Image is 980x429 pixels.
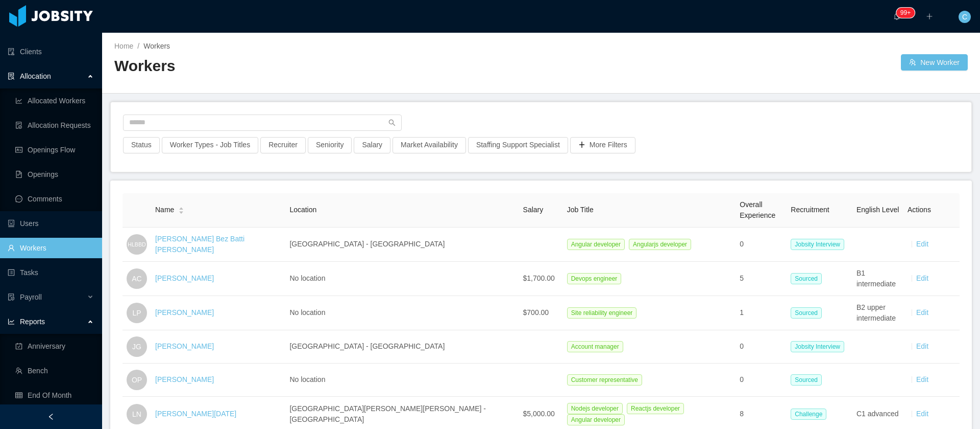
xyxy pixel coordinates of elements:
button: Market Availability [393,137,466,153]
td: No location [285,296,519,330]
span: Devops engineer [567,273,622,284]
span: Allocation [20,72,51,80]
i: icon: bell [893,13,900,20]
a: icon: teamBench [15,360,94,381]
span: JG [132,336,141,357]
td: 0 [736,330,787,364]
a: icon: messageComments [15,189,94,209]
td: 0 [736,228,787,262]
span: Jobsity Interview [791,239,844,250]
a: Edit [916,240,928,248]
span: Workers [143,42,170,50]
span: / [137,42,139,50]
button: icon: plusMore Filters [570,137,635,153]
a: icon: auditClients [8,41,94,62]
span: Job Title [567,206,594,214]
button: Worker Types - Job Titles [162,137,258,153]
i: icon: caret-up [179,206,184,209]
a: Edit [916,410,928,418]
button: Recruiter [260,137,306,153]
a: icon: file-textOpenings [15,164,94,185]
td: No location [285,262,519,296]
a: icon: profileTasks [8,262,94,283]
span: $700.00 [523,308,549,317]
span: Payroll [20,293,42,301]
i: icon: line-chart [8,318,15,325]
span: Challenge [791,409,826,420]
a: Edit [916,308,928,317]
i: icon: search [388,119,396,126]
a: icon: file-doneAllocation Requests [15,115,94,136]
span: Actions [908,206,931,214]
span: Overall Experience [740,200,775,219]
span: Recruitment [791,206,829,214]
td: [GEOGRAPHIC_DATA] - [GEOGRAPHIC_DATA] [285,228,519,262]
td: 5 [736,262,787,296]
span: Salary [523,206,544,214]
span: LP [132,303,141,323]
span: Jobsity Interview [791,341,844,352]
span: Account manager [567,341,623,352]
button: Staffing Support Specialist [468,137,568,153]
span: Angularjs developer [629,239,691,250]
i: icon: plus [926,13,933,20]
h2: Workers [114,56,541,77]
td: 0 [736,364,787,397]
span: Reactjs developer [627,403,684,414]
a: Home [114,42,133,50]
a: [PERSON_NAME] [155,274,214,282]
button: Salary [354,137,390,153]
a: icon: carry-outAnniversary [15,336,94,356]
td: B1 intermediate [852,262,903,296]
span: Sourced [791,374,822,386]
a: icon: robotUsers [8,213,94,234]
i: icon: caret-down [179,210,184,213]
i: icon: solution [8,73,15,80]
span: Location [289,206,316,214]
span: $1,700.00 [523,274,555,282]
span: C [962,11,967,23]
span: Sourced [791,307,822,319]
a: icon: tableEnd Of Month [15,385,94,405]
a: Edit [916,375,928,383]
span: Nodejs developer [567,403,623,414]
span: Sourced [791,273,822,284]
a: Edit [916,342,928,350]
a: icon: idcardOpenings Flow [15,140,94,160]
a: [PERSON_NAME] [155,308,214,317]
td: 1 [736,296,787,330]
a: [PERSON_NAME][DATE] [155,410,236,418]
a: Edit [916,274,928,282]
td: [GEOGRAPHIC_DATA] - [GEOGRAPHIC_DATA] [285,330,519,364]
span: AC [132,268,141,289]
span: LN [132,404,141,424]
span: Name [155,205,174,215]
span: Reports [20,318,45,326]
span: English Level [856,206,899,214]
span: HLBBD [128,236,146,252]
td: B2 upper intermediate [852,296,903,330]
a: [PERSON_NAME] [155,375,214,383]
div: Sort [178,206,184,213]
span: $5,000.00 [523,410,555,418]
span: Angular developer [567,414,625,425]
a: [PERSON_NAME] [155,342,214,350]
i: icon: file-protect [8,293,15,301]
a: icon: userWorkers [8,238,94,258]
a: [PERSON_NAME] Bez Batti [PERSON_NAME] [155,235,244,254]
td: No location [285,364,519,397]
a: icon: line-chartAllocated Workers [15,91,94,111]
button: Status [123,137,160,153]
span: Customer representative [567,374,642,386]
span: Angular developer [567,239,625,250]
span: OP [132,370,142,390]
button: icon: usergroup-addNew Worker [901,54,968,71]
sup: 201 [896,8,915,18]
button: Seniority [308,137,352,153]
span: Site reliability engineer [567,307,637,319]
